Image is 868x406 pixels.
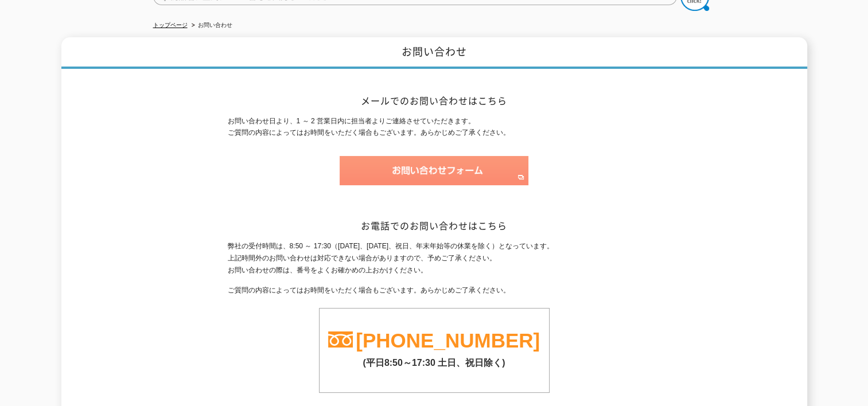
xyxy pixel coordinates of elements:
[189,19,232,32] li: お問い合わせ
[228,284,641,296] p: ご質問の内容によってはお時間をいただく場合もございます。あらかじめご了承ください。
[228,240,641,276] p: 弊社の受付時間は、8:50 ～ 17:30（[DATE]、[DATE]、祝日、年末年始等の休業を除く）となっています。 上記時間外のお問い合わせは対応できない場合がありますので、予めご了承くださ...
[228,115,641,139] p: お問い合わせ日より、1 ～ 2 営業日内に担当者よりご連絡させていただきます。 ご質問の内容によってはお時間をいただく場合もございます。あらかじめご了承ください。
[356,329,540,352] a: [PHONE_NUMBER]
[61,37,807,69] h1: お問い合わせ
[320,352,549,369] p: (平日8:50～17:30 土日、祝日除く)
[153,22,188,28] a: トップページ
[228,95,641,107] h2: メールでのお問い合わせはこちら
[340,175,528,183] a: お問い合わせフォーム
[228,220,641,232] h2: お電話でのお問い合わせはこちら
[340,156,528,185] img: お問い合わせフォーム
